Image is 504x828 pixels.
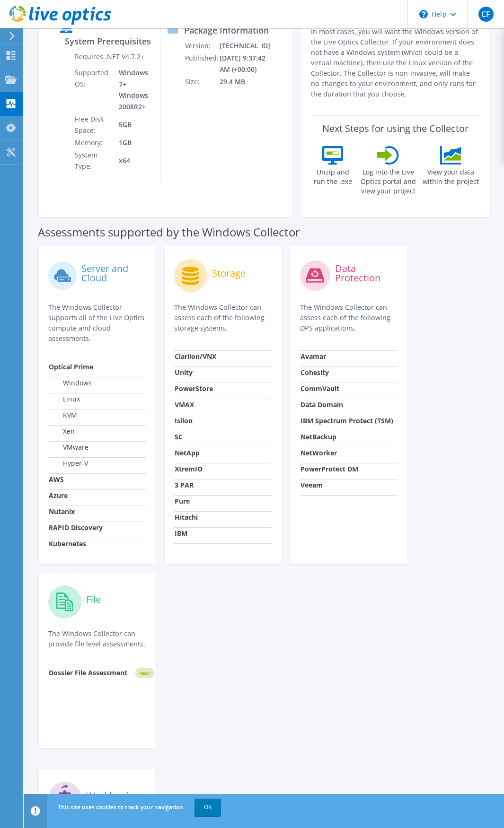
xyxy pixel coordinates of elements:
strong: NetWorker [301,448,337,457]
strong: NetApp [175,448,200,457]
td: [TECHNICAL_ID] [219,40,271,52]
td: Free Disk Space: [74,113,112,137]
td: Size: [185,76,219,88]
label: Storage [212,269,246,278]
td: Published: [185,52,219,76]
td: x64 [112,149,153,173]
label: Hyper-V [49,459,88,468]
strong: Isilon [175,416,193,425]
strong: Pure [175,497,190,506]
strong: Data Domain [301,400,343,409]
td: System Type: [74,149,112,173]
strong: Unity [175,368,193,377]
strong: Clariion/VNX [175,352,216,361]
label: KVM [49,410,77,420]
label: Windows [49,378,92,388]
strong: Veeam [301,480,323,489]
strong: NetBackup [301,432,336,441]
strong: IBM Spectrum Protect (TSM) [301,416,393,425]
label: Server and Cloud [81,264,146,283]
td: Version: [185,40,219,52]
label: System Prerequisites [65,36,151,46]
strong: Optical Prime [49,362,93,371]
label: Log into the Live Optics portal and view your project [359,165,417,196]
tspan: NEW! [140,671,150,676]
span: CF [478,7,494,22]
label: Assessments supported by the Windows Collector [38,227,300,237]
label: File [86,595,101,604]
td: Windows 7+ Windows 2008R2+ [112,67,153,113]
strong: Cohesity [301,368,329,377]
label: Linux [49,394,80,404]
td: Supported OS: [74,67,112,113]
strong: RAPID Discovery [49,523,103,532]
strong: Kubernetes [49,539,86,548]
td: [DATE] 9:37:42 AM (+00:00) [219,52,271,76]
strong: VMAX [175,400,194,409]
a: OK [195,799,221,816]
td: 29.4 MB [219,76,271,88]
strong: 3 PAR [175,480,194,489]
label: View your data within the project [422,165,479,186]
td: 5GB [112,113,153,137]
label: Package Information [184,26,269,35]
strong: Azure [49,491,68,500]
td: Memory: [74,137,112,149]
strong: Nutanix [49,507,75,516]
strong: PowerProtect DM [301,464,358,473]
label: Workloads [86,791,133,801]
strong: CommVault [301,384,339,393]
p: The Windows Collector supports all of the Live Optics compute and cloud assessments. [48,302,146,344]
td: 1GB [112,137,153,149]
label: Xen [49,427,75,436]
span: This site uses cookies to track your navigation. [58,803,185,811]
strong: SC [175,432,183,441]
p: The Windows Collector can provide file level assessments. [48,628,146,649]
label: Requires .NET V4.7.2+ [75,52,144,61]
label: Data Protection [335,264,398,283]
p: The Windows Collector can assess each of the following DPS applications. [300,302,398,333]
strong: Avamar [301,352,326,361]
label: Unzip and run the .exe [311,165,354,186]
label: Next Steps for using the Collector [322,123,469,134]
strong: AWS [49,475,64,484]
strong: PowerStore [175,384,213,393]
strong: Hitachi [175,513,198,522]
svg: \n [419,10,428,18]
label: VMware [49,443,88,452]
strong: IBM [175,529,187,538]
p: The Windows Collector can assess each of the following storage systems. [174,302,272,333]
strong: Dossier File Assessment [49,668,127,677]
strong: XtremIO [175,464,203,473]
